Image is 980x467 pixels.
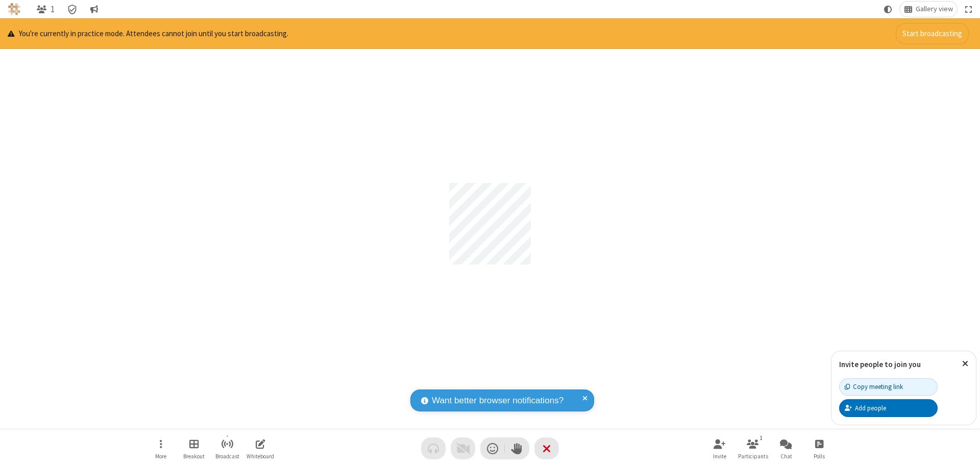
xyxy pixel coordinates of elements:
[247,453,274,459] span: Whiteboard
[86,2,102,17] button: Conversation
[145,434,176,463] button: Open menu
[155,453,166,459] span: More
[916,5,953,13] span: Gallery view
[421,437,446,459] button: Audio problem - check your Internet connection or call by phone
[961,2,976,17] button: Fullscreen
[845,382,903,392] div: Copy meeting link
[704,434,735,463] button: Invite participants (⌘+Shift+I)
[8,28,288,40] p: You're currently in practice mode. Attendees cannot join until you start broadcasting.
[896,23,969,44] button: Start broadcasting
[32,2,59,17] button: Open participant list
[780,453,792,459] span: Chat
[804,434,835,463] button: Open poll
[8,3,20,15] img: QA Selenium DO NOT DELETE OR CHANGE
[212,434,242,463] button: Start broadcast
[179,434,209,463] button: Manage Breakout Rooms
[505,437,529,459] button: Raise hand
[839,399,938,417] button: Add people
[880,2,896,17] button: Using system theme
[900,2,957,17] button: Change layout
[63,2,82,17] div: Meeting details Encryption enabled
[954,351,976,376] button: Close popover
[480,437,505,459] button: Send a reaction
[771,434,801,463] button: Open chat
[183,453,205,459] span: Breakout
[839,378,938,396] button: Copy meeting link
[245,434,276,463] button: Open shared whiteboard
[713,453,726,459] span: Invite
[215,453,239,459] span: Broadcast
[757,433,766,443] div: 1
[451,437,475,459] button: Video
[51,5,55,14] span: 1
[738,434,768,463] button: Open participant list
[738,453,768,459] span: Participants
[814,453,825,459] span: Polls
[839,359,921,369] label: Invite people to join you
[432,394,563,407] span: Want better browser notifications?
[534,437,559,459] button: End or leave meeting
